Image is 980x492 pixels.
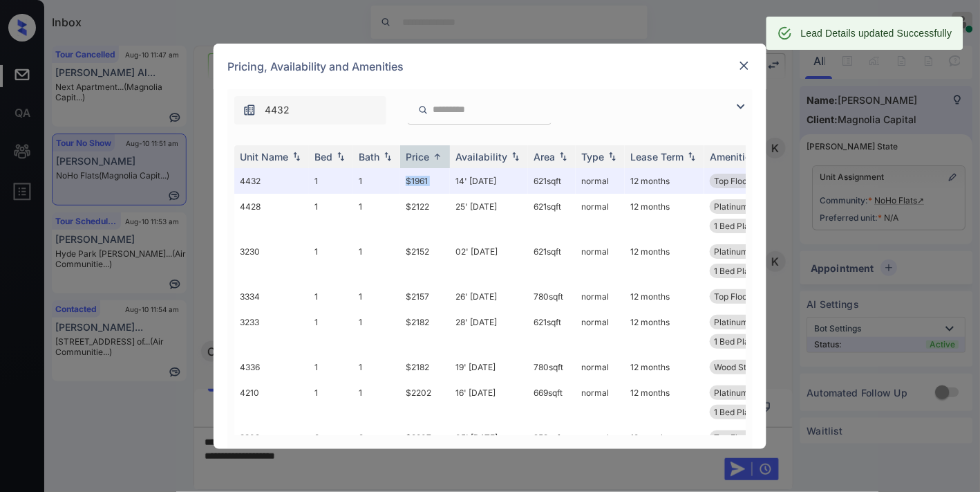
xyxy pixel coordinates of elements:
[309,284,353,309] td: 1
[353,309,400,354] td: 1
[353,168,400,194] td: 1
[450,380,528,425] td: 16' [DATE]
[625,239,704,284] td: 12 months
[418,104,428,116] img: icon-zuma
[406,151,429,163] div: Price
[265,102,290,118] span: 4432
[431,152,444,162] img: sorting
[534,151,555,163] div: Area
[714,407,780,417] span: 1 Bed Platinum ...
[714,221,780,231] span: 1 Bed Platinum ...
[450,354,528,380] td: 19' [DATE]
[528,168,576,194] td: 621 sqft
[234,309,309,354] td: 3233
[353,239,400,284] td: 1
[733,98,749,115] img: icon-zuma
[685,152,699,161] img: sorting
[214,44,766,89] div: Pricing, Availability and Amenities
[309,380,353,425] td: 1
[359,151,379,163] div: Bath
[353,194,400,239] td: 1
[528,309,576,354] td: 621 sqft
[528,425,576,450] td: 953 sqft
[450,168,528,194] td: 14' [DATE]
[576,309,625,354] td: normal
[576,284,625,309] td: normal
[353,354,400,380] td: 1
[309,168,353,194] td: 1
[450,425,528,450] td: 05' [DATE]
[714,201,779,212] span: Platinum Floori...
[309,194,353,239] td: 1
[625,309,704,354] td: 12 months
[450,309,528,354] td: 28' [DATE]
[710,151,756,163] div: Amenities
[625,425,704,450] td: 12 months
[400,425,450,450] td: $2207
[234,194,309,239] td: 4428
[353,284,400,309] td: 1
[576,194,625,239] td: normal
[528,284,576,309] td: 780 sqft
[234,425,309,450] td: 3309
[625,354,704,380] td: 12 months
[234,239,309,284] td: 3230
[314,151,332,163] div: Bed
[528,194,576,239] td: 621 sqft
[630,151,684,163] div: Lease Term
[528,380,576,425] td: 669 sqft
[334,152,348,161] img: sorting
[400,284,450,309] td: $2157
[234,284,309,309] td: 3334
[400,309,450,354] td: $2182
[714,317,779,327] span: Platinum Floori...
[290,152,303,161] img: sorting
[450,239,528,284] td: 02' [DATE]
[309,239,353,284] td: 1
[243,103,256,117] img: icon-zuma
[714,266,780,276] span: 1 Bed Platinum ...
[234,380,309,425] td: 4210
[309,309,353,354] td: 1
[556,152,570,161] img: sorting
[400,380,450,425] td: $2202
[576,354,625,380] td: normal
[714,362,783,372] span: Wood Style Floo...
[576,425,625,450] td: normal
[714,176,751,186] span: Top Floor
[353,380,400,425] td: 1
[400,239,450,284] td: $2152
[581,151,604,163] div: Type
[309,425,353,450] td: 2
[234,354,309,380] td: 4336
[240,151,288,163] div: Unit Name
[714,291,751,302] span: Top Floor
[737,59,751,73] img: close
[714,432,751,443] span: Top Floor
[625,194,704,239] td: 12 months
[625,168,704,194] td: 12 months
[576,239,625,284] td: normal
[400,354,450,380] td: $2182
[353,425,400,450] td: 2
[400,168,450,194] td: $1961
[625,380,704,425] td: 12 months
[801,21,952,46] div: Lead Details updated Successfully
[450,284,528,309] td: 26' [DATE]
[455,151,507,163] div: Availability
[528,239,576,284] td: 621 sqft
[234,168,309,194] td: 4432
[714,246,779,257] span: Platinum Floori...
[528,354,576,380] td: 780 sqft
[381,152,395,161] img: sorting
[714,336,780,347] span: 1 Bed Platinum ...
[576,380,625,425] td: normal
[450,194,528,239] td: 25' [DATE]
[309,354,353,380] td: 1
[576,168,625,194] td: normal
[605,152,619,161] img: sorting
[714,388,779,398] span: Platinum Floori...
[625,284,704,309] td: 12 months
[509,152,522,161] img: sorting
[400,194,450,239] td: $2122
